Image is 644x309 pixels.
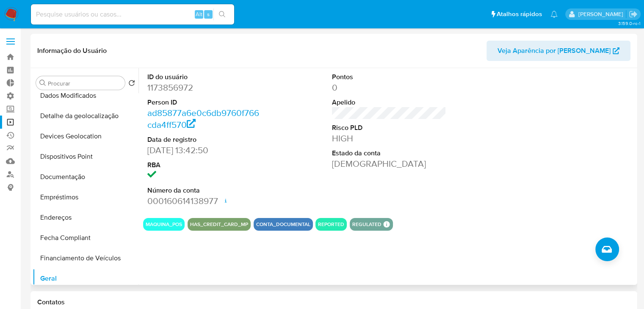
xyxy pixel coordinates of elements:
button: Dados Modificados [33,86,138,106]
button: Retornar ao pedido padrão [128,80,135,89]
h1: Contatos [37,298,630,306]
p: matias.logusso@mercadopago.com.br [578,10,626,18]
a: Sair [629,10,638,19]
dt: Risco PLD [332,123,447,132]
dt: ID do usuário [147,72,262,82]
button: Geral [33,268,138,289]
a: ad85877a6e0c6db9760f766cda4ff570 [147,107,259,131]
h1: Informação do Usuário [37,47,107,55]
input: Procurar [48,80,122,87]
button: Devices Geolocation [33,126,138,146]
dt: Apelido [332,98,447,107]
dt: Person ID [147,98,262,107]
button: Financiamento de Veículos [33,248,138,268]
dt: Data de registro [147,135,262,144]
button: Documentação [33,167,138,187]
dd: 000160614138977 [147,195,262,207]
button: Procurar [39,80,46,86]
span: Alt [196,10,202,18]
dt: Número da conta [147,186,262,195]
dd: 1173856972 [147,82,262,94]
dd: HIGH [332,132,447,144]
dt: RBA [147,160,262,170]
button: search-icon [213,8,231,20]
button: Fecha Compliant [33,228,138,248]
input: Pesquise usuários ou casos... [31,9,234,20]
dd: 0 [332,82,447,94]
button: Dispositivos Point [33,146,138,167]
span: Atalhos rápidos [497,10,542,19]
dt: Estado da conta [332,149,447,158]
dt: Pontos [332,72,447,82]
button: Detalhe da geolocalização [33,106,138,126]
span: Veja Aparência por [PERSON_NAME] [498,41,611,61]
dd: [DEMOGRAPHIC_DATA] [332,158,447,170]
button: Endereços [33,207,138,228]
button: Empréstimos [33,187,138,207]
button: Veja Aparência por [PERSON_NAME] [486,41,630,61]
span: s [207,10,210,18]
a: Notificações [550,11,558,18]
dd: [DATE] 13:42:50 [147,144,262,156]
